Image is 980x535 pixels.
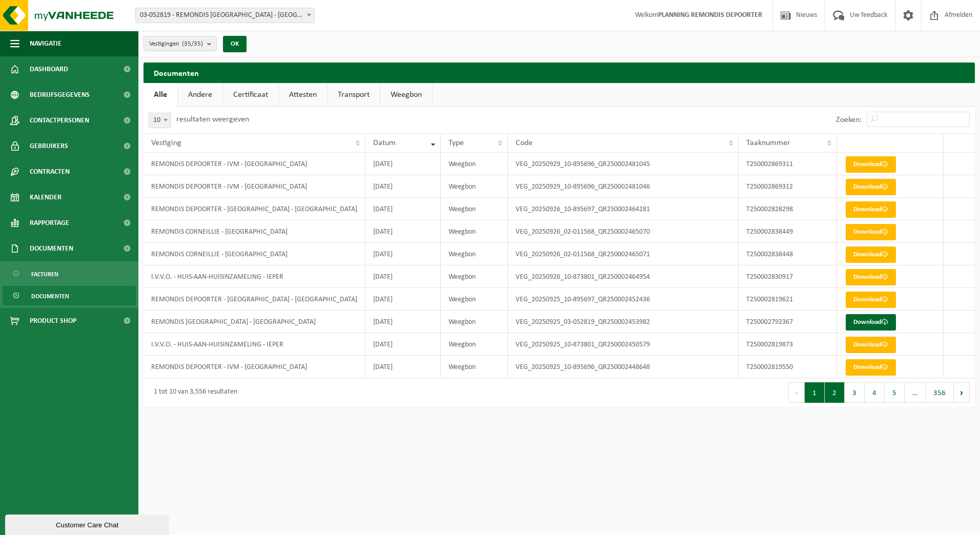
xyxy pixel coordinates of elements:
td: [DATE] [365,153,441,175]
td: Weegbon [441,175,507,198]
td: Weegbon [441,311,507,333]
a: Weegbon [380,83,432,107]
td: REMONDIS CORNEILLIE - [GEOGRAPHIC_DATA] [144,243,365,265]
span: Documenten [31,286,69,306]
td: Weegbon [441,198,507,220]
td: [DATE] [365,175,441,198]
td: T250002819873 [739,333,837,356]
td: REMONDIS [GEOGRAPHIC_DATA] - [GEOGRAPHIC_DATA] [144,311,365,333]
span: Taaknummer [746,139,790,147]
a: Download [846,314,896,331]
a: Download [846,292,896,308]
td: REMONDIS DEPOORTER - IVM - [GEOGRAPHIC_DATA] [144,153,365,175]
button: Next [954,382,970,403]
a: Download [846,269,896,285]
a: Andere [178,83,222,107]
td: VEG_20250926_02-011568_QR250002465071 [508,243,739,265]
button: 356 [926,382,954,403]
td: Weegbon [441,356,507,378]
a: Attesten [279,83,327,107]
span: Facturen [31,264,58,284]
span: 03-052819 - REMONDIS WEST-VLAANDEREN - OOSTENDE [135,8,315,23]
td: REMONDIS DEPOORTER - IVM - [GEOGRAPHIC_DATA] [144,356,365,378]
a: Alle [144,83,177,107]
a: Documenten [3,286,136,305]
td: Weegbon [441,220,507,243]
span: Bedrijfsgegevens [30,82,90,108]
h2: Documenten [144,63,975,83]
td: REMONDIS DEPOORTER - [GEOGRAPHIC_DATA] - [GEOGRAPHIC_DATA] [144,198,365,220]
td: [DATE] [365,311,441,333]
td: T250002819550 [739,356,837,378]
a: Certificaat [223,83,278,107]
td: [DATE] [365,265,441,288]
div: 1 tot 10 van 3,556 resultaten [149,383,237,402]
span: Type [448,139,464,147]
span: Dashboard [30,56,68,82]
button: 1 [805,382,825,403]
span: 10 [149,113,171,128]
td: VEG_20250925_10-873801_QR250002450579 [508,333,739,356]
span: Rapportage [30,210,69,236]
td: [DATE] [365,243,441,265]
a: Download [846,179,896,195]
td: REMONDIS DEPOORTER - [GEOGRAPHIC_DATA] - [GEOGRAPHIC_DATA] [144,288,365,311]
td: [DATE] [365,356,441,378]
a: Download [846,337,896,353]
td: VEG_20250926_02-011568_QR250002465070 [508,220,739,243]
a: Download [846,201,896,218]
td: VEG_20250926_10-873801_QR250002464954 [508,265,739,288]
span: Contactpersonen [30,108,89,133]
button: 4 [865,382,885,403]
span: 03-052819 - REMONDIS WEST-VLAANDEREN - OOSTENDE [136,8,314,23]
a: Download [846,224,896,240]
td: REMONDIS CORNEILLIE - [GEOGRAPHIC_DATA] [144,220,365,243]
td: Weegbon [441,243,507,265]
count: (35/35) [182,40,203,47]
td: T250002838448 [739,243,837,265]
span: Kalender [30,184,62,210]
td: VEG_20250926_10-895697_QR250002464281 [508,198,739,220]
a: Facturen [3,264,136,283]
a: Download [846,156,896,173]
td: T250002869312 [739,175,837,198]
span: 10 [149,113,171,128]
span: Code [516,139,533,147]
a: Download [846,359,896,376]
td: Weegbon [441,288,507,311]
td: T250002819621 [739,288,837,311]
td: [DATE] [365,198,441,220]
span: Documenten [30,236,73,261]
td: VEG_20250925_03-052819_QR250002453982 [508,311,739,333]
iframe: chat widget [5,512,171,535]
td: VEG_20250929_10-895696_QR250002481045 [508,153,739,175]
button: OK [223,36,247,52]
td: [DATE] [365,288,441,311]
td: T250002838449 [739,220,837,243]
span: Gebruikers [30,133,68,159]
td: I.V.V.O. - HUIS-AAN-HUISINZAMELING - IEPER [144,333,365,356]
td: Weegbon [441,153,507,175]
button: 3 [845,382,865,403]
span: Product Shop [30,308,76,334]
span: Datum [373,139,396,147]
td: VEG_20250929_10-895696_QR250002481046 [508,175,739,198]
td: T250002869311 [739,153,837,175]
td: I.V.V.O. - HUIS-AAN-HUISINZAMELING - IEPER [144,265,365,288]
a: Transport [328,83,380,107]
label: resultaten weergeven [176,115,249,124]
td: REMONDIS DEPOORTER - IVM - [GEOGRAPHIC_DATA] [144,175,365,198]
td: T250002792367 [739,311,837,333]
a: Download [846,246,896,263]
button: Previous [788,382,805,403]
td: [DATE] [365,220,441,243]
span: Contracten [30,159,70,184]
strong: PLANNING REMONDIS DEPOORTER [658,11,762,19]
td: [DATE] [365,333,441,356]
button: 2 [825,382,845,403]
span: … [905,382,926,403]
button: Vestigingen(35/35) [144,36,217,51]
button: 5 [885,382,905,403]
span: Vestiging [151,139,181,147]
